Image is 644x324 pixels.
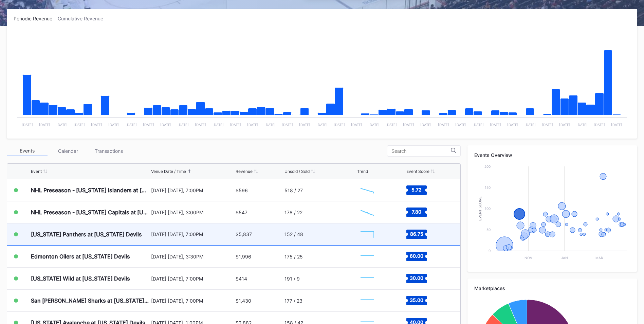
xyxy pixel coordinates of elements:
div: [DATE] [DATE], 7:00PM [151,231,234,237]
div: $1,430 [236,298,251,304]
div: $596 [236,187,248,193]
div: 191 / 9 [284,276,300,282]
div: Event Score [406,169,429,174]
svg: Chart title [357,204,378,221]
text: [DATE] [525,123,536,127]
div: NHL Preseason - [US_STATE] Capitals at [US_STATE] Devils (Split Squad) [31,209,149,216]
div: $547 [236,210,247,215]
div: Trend [357,169,368,174]
text: 7.80 [412,209,421,215]
div: $1,996 [236,254,251,259]
text: 60.00 [410,253,423,259]
div: $5,837 [236,231,252,237]
text: [DATE] [316,123,328,127]
text: [DATE] [195,123,206,127]
div: [US_STATE] Wild at [US_STATE] Devils [31,275,130,282]
text: 150 [485,185,491,190]
text: [DATE] [473,123,484,127]
div: Periodic Revenue [14,16,58,21]
div: [DATE] [DATE], 7:00PM [151,187,234,193]
div: Marketplaces [474,285,630,291]
div: Venue Date / Time [151,169,186,174]
div: 178 / 22 [284,210,302,215]
text: [DATE] [91,123,102,127]
div: $414 [236,276,247,282]
div: Event [31,169,42,174]
div: [DATE] [DATE], 3:30PM [151,254,234,259]
div: San [PERSON_NAME] Sharks at [US_STATE] Devils [31,297,149,304]
svg: Chart title [357,270,378,287]
div: 152 / 48 [284,231,303,237]
text: [DATE] [611,123,622,127]
text: [DATE] [576,123,588,127]
svg: Chart title [357,182,378,199]
svg: Chart title [14,30,630,132]
text: [DATE] [403,123,414,127]
div: Revenue [236,169,253,174]
text: [DATE] [594,123,605,127]
text: [DATE] [56,123,68,127]
div: NHL Preseason - [US_STATE] Islanders at [US_STATE] Devils [31,187,149,194]
text: [DATE] [334,123,345,127]
div: Edmonton Oilers at [US_STATE] Devils [31,253,130,260]
text: Event Score [478,196,482,221]
text: 5.72 [411,187,422,193]
text: [DATE] [230,123,241,127]
div: Unsold / Sold [284,169,310,174]
text: [DATE] [74,123,85,127]
text: [DATE] [299,123,310,127]
div: Events [7,146,48,156]
div: Calendar [48,146,88,156]
text: [DATE] [143,123,154,127]
text: [DATE] [420,123,431,127]
div: Events Overview [474,152,630,158]
text: Jan [561,256,568,260]
div: 177 / 23 [284,298,302,304]
text: [DATE] [438,123,449,127]
div: 175 / 25 [284,254,303,259]
text: [DATE] [351,123,362,127]
input: Search [391,148,451,154]
text: Nov [525,256,532,260]
div: [DATE] [DATE], 3:00PM [151,210,234,215]
text: [DATE] [507,123,518,127]
text: [DATE] [22,123,33,127]
text: 200 [484,164,491,168]
div: [DATE] [DATE], 7:00PM [151,276,234,282]
text: [DATE] [264,123,276,127]
svg: Chart title [357,226,378,243]
div: [DATE] [DATE], 7:00PM [151,298,234,304]
svg: Chart title [474,163,630,265]
text: [DATE] [160,123,171,127]
text: 35.00 [410,297,423,303]
text: Mar [595,256,603,260]
text: 100 [485,206,491,211]
text: 30.00 [410,275,423,281]
text: [DATE] [108,123,119,127]
text: [DATE] [178,123,189,127]
text: [DATE] [247,123,258,127]
text: [DATE] [213,123,224,127]
text: [DATE] [542,123,553,127]
text: [DATE] [126,123,137,127]
text: [DATE] [490,123,501,127]
text: [DATE] [368,123,380,127]
svg: Chart title [357,248,378,265]
text: [DATE] [39,123,50,127]
text: 0 [489,249,491,253]
div: Cumulative Revenue [58,16,109,21]
text: [DATE] [559,123,570,127]
text: 86.75 [410,231,423,236]
div: 518 / 27 [284,187,303,193]
svg: Chart title [357,292,378,309]
text: [DATE] [455,123,466,127]
text: [DATE] [386,123,397,127]
div: Transactions [88,146,129,156]
text: 50 [486,228,491,232]
div: [US_STATE] Panthers at [US_STATE] Devils [31,231,142,238]
text: [DATE] [282,123,293,127]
